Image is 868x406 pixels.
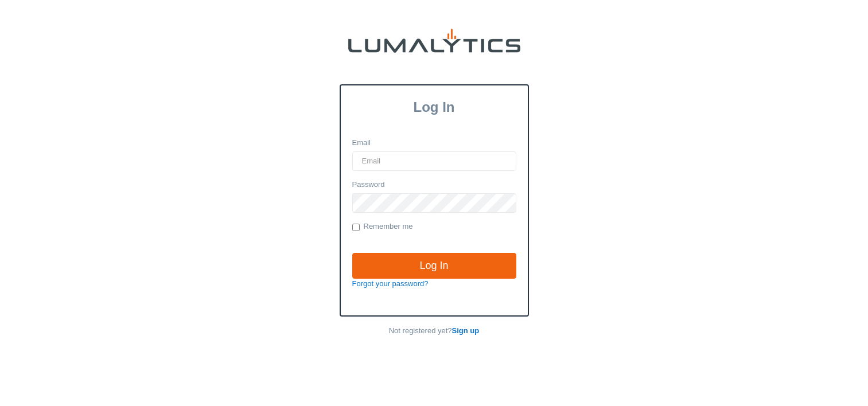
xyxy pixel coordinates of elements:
[352,279,429,288] a: Forgot your password?
[348,29,520,53] img: lumalytics-black-e9b537c871f77d9ce8d3a6940f85695cd68c596e3f819dc492052d1098752254.png
[352,221,413,233] label: Remember me
[340,326,529,337] p: Not registered yet?
[352,138,371,149] label: Email
[352,179,385,190] label: Password
[452,326,480,335] a: Sign up
[352,224,360,231] input: Remember me
[352,253,516,279] input: Log In
[352,151,516,171] input: Email
[341,99,528,115] h3: Log In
